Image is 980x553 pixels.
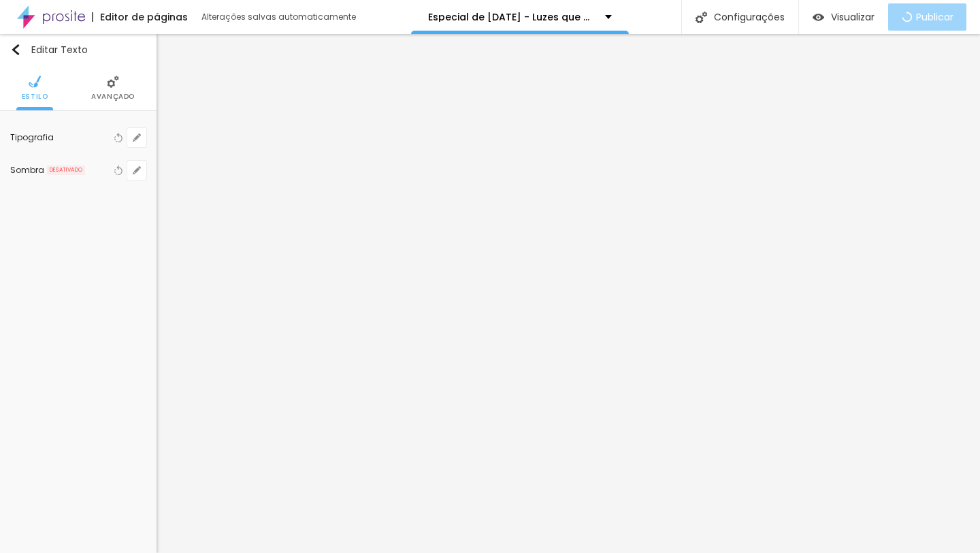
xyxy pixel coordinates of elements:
[10,44,88,55] div: Editar Texto
[813,12,824,23] img: view-1.svg
[831,12,875,22] span: Visualizar
[107,76,119,88] img: Icone
[10,166,44,174] div: Sombra
[428,12,595,22] p: Especial de [DATE] - Luzes que nos Unem 2025
[10,133,111,142] div: Tipografia
[29,76,41,88] img: Icone
[799,3,888,31] button: Visualizar
[201,13,358,21] div: Alterações salvas automaticamente
[47,165,85,175] span: DESATIVADO
[696,12,707,23] img: Icone
[91,93,135,100] span: Avançado
[22,93,48,100] span: Estilo
[888,3,966,31] button: Publicar
[10,44,21,55] img: Icone
[916,12,953,22] span: Publicar
[92,12,188,22] div: Editor de páginas
[157,34,980,553] iframe: Editor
